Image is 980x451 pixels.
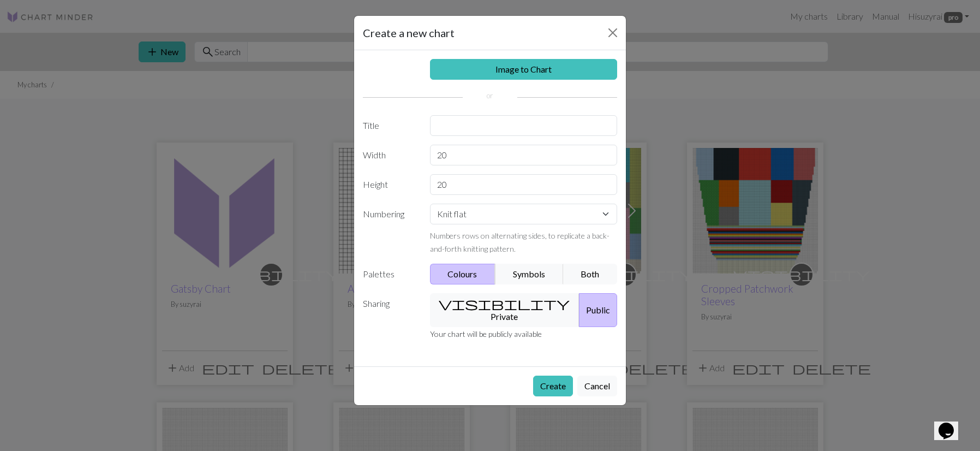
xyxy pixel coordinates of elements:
[577,376,617,396] button: Cancel
[430,231,609,253] small: Numbers rows on alternating sides, to replicate a back-and-forth knitting pattern.
[430,264,496,284] button: Colours
[439,296,570,311] span: visibility
[430,293,580,327] button: Private
[563,264,618,284] button: Both
[356,145,423,165] label: Width
[495,264,564,284] button: Symbols
[604,24,622,41] button: Close
[356,264,423,284] label: Palettes
[533,376,573,396] button: Create
[356,204,423,255] label: Numbering
[356,174,423,195] label: Height
[579,293,617,327] button: Public
[356,293,423,327] label: Sharing
[934,407,969,440] iframe: chat widget
[356,115,423,136] label: Title
[430,59,618,80] a: Image to Chart
[363,25,455,41] h5: Create a new chart
[430,329,542,339] small: Your chart will be publicly available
